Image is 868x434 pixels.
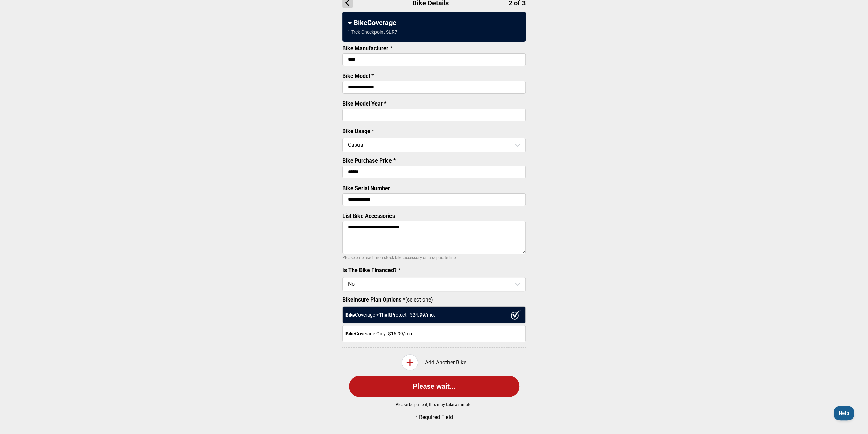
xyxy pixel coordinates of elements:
strong: Theft [379,312,391,318]
strong: Bike [345,312,355,318]
p: Please be patient, this may take a minute. [332,402,536,407]
label: Bike Usage * [342,128,374,135]
label: Is The Bike Financed? * [342,267,400,274]
p: * Required Field [354,414,514,420]
label: Bike Manufacturer * [342,45,392,52]
div: Add Another Bike [342,354,526,370]
button: Please wait... [349,376,519,397]
label: Bike Model * [342,73,374,79]
label: Bike Purchase Price * [342,157,396,164]
label: (select one) [342,296,526,303]
img: ux1sgP1Haf775SAghJI38DyDlYP+32lKFAAAAAElFTkSuQmCC [511,310,521,320]
div: BikeCoverage [348,18,520,27]
p: Please enter each non-stock bike accessory on a separate line [342,254,526,262]
iframe: Toggle Customer Support [834,406,854,420]
div: Coverage Only - $16.99 /mo. [342,325,526,342]
strong: BikeInsure Plan Options * [342,296,405,303]
div: Coverage + Protect - $ 24.99 /mo. [342,306,526,323]
div: 1 | Trek | Checkpoint SLR7 [348,29,397,35]
label: List Bike Accessories [342,213,395,219]
strong: Bike [345,331,355,336]
label: Bike Serial Number [342,185,390,192]
label: Bike Model Year * [342,100,386,107]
